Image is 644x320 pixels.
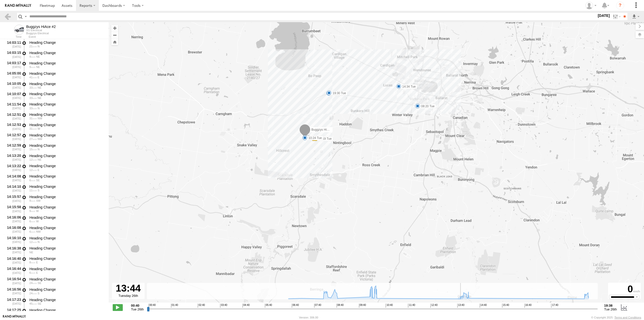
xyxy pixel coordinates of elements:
div: 14:03:11 [DATE] [4,40,22,49]
div: Heading Change [29,184,104,189]
div: Buggzys Electrical [26,32,56,35]
span: Heading: 96 [38,76,39,79]
div: 14:03:17 [DATE] [4,60,22,69]
div: 14:11:54 [DATE] [4,101,22,111]
span: Heading: 322 [36,230,41,233]
label: Export results as... [631,13,640,20]
span: Tue 26th Aug 2025 [604,307,617,311]
span: 15:40 [502,304,509,308]
span: 11 [29,189,37,192]
label: Search Query [24,13,28,20]
span: 08:40 [337,304,344,308]
div: 14:15:58 [DATE] [4,204,22,214]
div: 14:16:44 [DATE] [4,266,22,275]
strong: 00:40 [131,304,144,307]
span: 10:40 [386,304,393,308]
span: 45 [29,302,37,305]
span: 12 [29,240,37,243]
span: 6 [29,271,35,274]
span: 12 [29,168,37,171]
button: Zoom out [111,31,118,39]
span: 33 [29,96,37,99]
div: 0 [609,283,640,295]
span: 31 [29,117,37,120]
div: Heading Change [29,277,104,281]
span: 13:40 [457,304,464,308]
div: Heading Change [29,92,104,96]
span: Heading: 148 [36,179,40,182]
span: 09:40 [359,304,366,308]
span: Heading: 61 [36,65,40,68]
span: Heading: 30 [36,55,40,58]
span: 07:40 [314,304,321,308]
span: 06:40 [292,304,299,308]
div: Heading Change [29,215,104,220]
div: Heading Change [29,154,104,158]
span: Heading: 101 [36,271,38,274]
span: 9 [29,199,35,202]
label: 14:34 Tue [399,84,417,89]
span: Heading: 184 [38,292,39,295]
span: Heading: 285 [36,220,38,223]
div: 14:03:15 [DATE] [4,50,22,59]
span: Heading: 178 [38,189,39,192]
div: 14:05:00 [DATE] [4,70,22,80]
label: 10:24 Tue [305,136,323,140]
div: John Vu [584,2,598,9]
div: Heading Change [29,236,104,240]
span: Heading: 316 [38,137,42,140]
span: Heading: 1 [38,240,40,243]
span: 16:40 [525,304,532,308]
span: Heading: 356 [38,148,40,151]
div: Heading Change [29,123,104,127]
span: 04:40 [243,304,250,308]
div: Heading Change [29,267,104,271]
div: 14:14:10 [DATE] [4,184,22,193]
span: 33 [29,107,37,110]
div: 14:12:57 [DATE] [4,132,22,141]
span: Heading: 320 [38,117,42,120]
strong: 19:38 [604,304,617,307]
div: 14:16:10 [DATE] [4,235,22,244]
div: Heading Change [29,102,104,106]
div: 14:10:05 [DATE] [4,81,22,90]
span: 6 [29,230,35,233]
button: Zoom Home [111,39,118,45]
span: Heading: 147 [38,302,42,305]
span: 33 [29,86,37,89]
span: Heading: 38 [29,251,33,254]
span: Heading: 57 [38,86,42,89]
span: 27 [29,137,37,140]
span: Heading: 89 [38,168,39,171]
span: Heading: 44 [38,158,42,161]
label: 10:19 Tue [315,136,333,141]
div: Event [29,36,109,38]
span: 9 [29,65,35,68]
a: Visit our Website [3,315,26,320]
span: Buggzys HiAce #2 [311,128,336,131]
span: 6 [29,220,35,223]
div: 14:17:23 [DATE] [4,297,22,306]
span: Tue 26th Aug 2025 [131,307,144,311]
span: Heading: 218 [36,199,41,202]
div: Heading Change [29,40,104,45]
div: Heading Change [29,164,104,168]
div: 14:16:54 [DATE] [4,276,22,286]
div: 14:16:08 [DATE] [4,225,22,234]
a: Terms and Conditions [615,316,641,319]
div: 14:15:57 [DATE] [4,194,22,203]
span: 31 [29,127,37,130]
i: ? [616,2,624,10]
div: 14:16:06 [DATE] [4,215,22,224]
div: 14:16:38 [DATE] [4,245,22,255]
span: 11:40 [408,304,415,308]
div: Heading Change [29,205,104,209]
div: Heading Change [29,287,104,292]
div: Time [4,36,22,38]
span: 24 [29,281,37,285]
span: 41 [29,76,37,79]
label: 07:12 Tue [329,91,347,96]
span: Heading: 284 [38,127,40,130]
label: 19:30 Tue [329,91,347,95]
span: Heading: 353 [38,45,40,48]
